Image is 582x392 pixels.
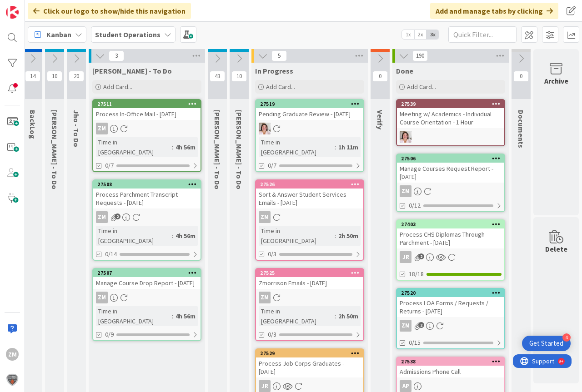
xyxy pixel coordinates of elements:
[255,268,364,341] a: 27525Zmorrison Emails - [DATE]ZMTime in [GEOGRAPHIC_DATA]:2h 50m0/3
[173,231,198,241] div: 4h 56m
[376,110,385,129] span: Verify
[260,101,363,107] div: 27519
[256,357,363,377] div: Process Job Corps Graduates - [DATE]
[256,380,363,392] div: JR
[400,380,411,392] div: AP
[6,348,19,361] div: ZM
[172,231,173,241] span: :
[255,99,364,172] a: 27519Pending Graduate Review - [DATE]EWTime in [GEOGRAPHIC_DATA]:1h 11m0/7
[256,269,363,277] div: 27525
[95,30,161,39] b: Student Operations
[335,142,336,152] span: :
[93,123,201,134] div: ZM
[96,123,108,134] div: ZM
[400,251,411,263] div: JR
[259,123,271,134] img: EW
[400,320,411,332] div: ZM
[372,71,388,82] span: 0
[259,211,271,223] div: ZM
[256,180,363,208] div: 27526Sort & Answer Student Services Emails - [DATE]
[397,320,504,332] div: ZM
[268,249,276,259] span: 0/3
[256,189,363,208] div: Sort & Answer Student Services Emails - [DATE]
[235,110,244,189] span: Amanda - To Do
[396,288,505,349] a: 27520Process LOA Forms / Requests / Returns - [DATE]ZM0/15
[46,29,71,40] span: Kanban
[397,228,504,248] div: Process CHS Diplomas Through Parchment - [DATE]
[396,66,413,75] span: Done
[259,137,335,157] div: Time in [GEOGRAPHIC_DATA]
[418,253,424,259] span: 2
[397,380,504,392] div: AP
[545,243,567,254] div: Delete
[92,268,201,341] a: 27507Manage Course Drop Report - [DATE]ZMTime in [GEOGRAPHIC_DATA]:4h 56m0/9
[397,289,504,317] div: 27520Process LOA Forms / Requests / Returns - [DATE]
[97,181,201,188] div: 27508
[418,322,424,328] span: 2
[256,349,363,377] div: 27529Process Job Corps Graduates - [DATE]
[256,292,363,303] div: ZM
[172,142,173,152] span: :
[256,277,363,289] div: Zmorrison Emails - [DATE]
[397,289,504,297] div: 27520
[256,349,363,357] div: 27529
[448,26,517,43] input: Quick Filter...
[335,311,336,321] span: :
[93,292,201,303] div: ZM
[544,75,568,86] div: Archive
[409,269,424,279] span: 18/18
[93,108,201,120] div: Process In-Office Mail - [DATE]
[96,292,108,303] div: ZM
[397,163,504,183] div: Manage Courses Request Report - [DATE]
[407,83,436,91] span: Add Card...
[46,4,50,11] div: 9+
[19,1,41,12] span: Support
[397,297,504,317] div: Process LOA Forms / Requests / Returns - [DATE]
[28,110,37,139] span: BackLog
[231,71,247,82] span: 10
[266,83,295,91] span: Add Card...
[93,180,201,208] div: 27508Process Parchment Transcript Requests - [DATE]
[93,100,201,120] div: 27511Process In-Office Mail - [DATE]
[255,66,293,75] span: In Progress
[397,251,504,263] div: JR
[47,71,62,82] span: 10
[103,83,132,91] span: Add Card...
[430,3,558,19] div: Add and manage tabs by clicking
[400,131,411,143] img: EW
[397,154,504,163] div: 27506
[401,101,504,107] div: 27539
[336,311,361,321] div: 2h 50m
[6,373,19,386] img: avatar
[409,338,421,347] span: 0/15
[97,101,201,107] div: 27511
[401,155,504,162] div: 27506
[93,269,201,289] div: 27507Manage Course Drop Report - [DATE]
[260,181,363,188] div: 27526
[396,154,505,212] a: 27506Manage Courses Request Report - [DATE]ZM0/12
[401,358,504,365] div: 27538
[256,180,363,189] div: 27526
[93,100,201,108] div: 27511
[259,226,335,246] div: Time in [GEOGRAPHIC_DATA]
[93,269,201,277] div: 27507
[513,71,529,82] span: 0
[259,306,335,326] div: Time in [GEOGRAPHIC_DATA]
[93,277,201,289] div: Manage Course Drop Report - [DATE]
[397,185,504,197] div: ZM
[92,66,172,75] span: Zaida - To Do
[397,220,504,248] div: 27403Process CHS Diplomas Through Parchment - [DATE]
[396,219,505,281] a: 27403Process CHS Diplomas Through Parchment - [DATE]JR18/18
[256,123,363,134] div: EW
[401,221,504,228] div: 27403
[93,189,201,208] div: Process Parchment Transcript Requests - [DATE]
[268,330,276,339] span: 0/3
[259,292,271,303] div: ZM
[260,350,363,357] div: 27529
[397,220,504,228] div: 27403
[397,357,504,377] div: 27538Admissions Phone Call
[397,366,504,377] div: Admissions Phone Call
[105,161,114,170] span: 0/7
[397,100,504,128] div: 27539Meeting w/ Academics - Individual Course Orientation - 1 Hour
[97,270,201,276] div: 27507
